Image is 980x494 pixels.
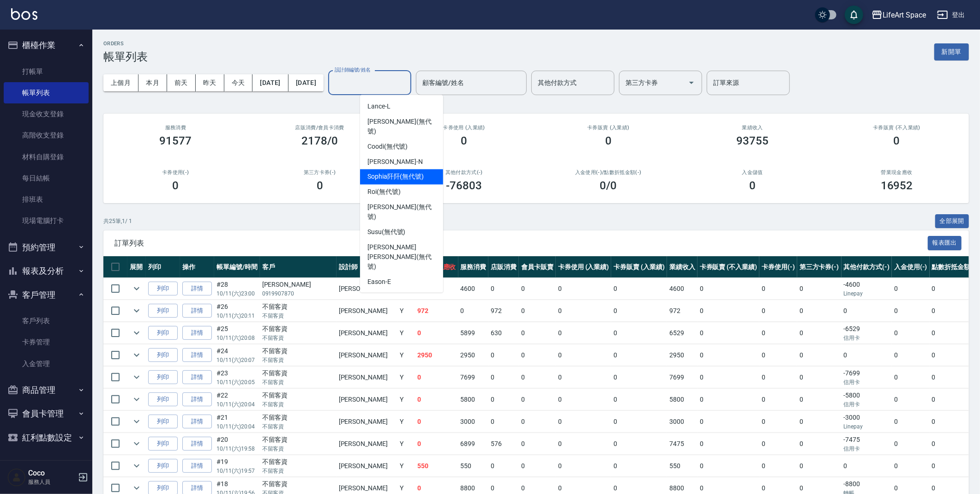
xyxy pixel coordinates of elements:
td: 0 [458,300,489,322]
td: 0 [556,322,612,344]
h3: 2178/0 [301,134,338,147]
td: Y [397,433,415,455]
td: 550 [458,455,489,477]
td: [PERSON_NAME] [337,278,397,300]
td: 0 [892,433,930,455]
span: [PERSON_NAME] (無代號) [367,203,436,222]
td: 0 [759,433,797,455]
td: 0 [892,411,930,433]
th: 卡券販賣 (入業績) [611,256,667,278]
p: Linepay [844,422,890,431]
td: 0 [759,411,797,433]
h2: 入金使用(-) /點數折抵金額(-) [547,169,670,175]
td: 0 [797,300,842,322]
h3: 0 [605,134,612,147]
button: 列印 [148,282,178,296]
p: 不留客資 [262,445,334,453]
td: 6529 [667,322,697,344]
p: 信用卡 [844,400,890,409]
td: [PERSON_NAME] [337,367,397,388]
button: expand row [130,415,144,428]
td: 0 [415,367,458,388]
button: 報表及分析 [4,259,89,283]
h2: 第三方卡券(-) [259,169,381,175]
td: #26 [214,300,260,322]
span: Lance -L [367,102,391,111]
td: Y [397,389,415,410]
td: 0 [519,389,556,410]
td: 5800 [458,389,489,410]
td: Y [397,344,415,366]
td: 0 [611,322,667,344]
td: 0 [842,455,892,477]
th: 卡券使用(-) [759,256,797,278]
td: 0 [556,367,612,388]
td: 0 [842,300,892,322]
th: 第三方卡券(-) [797,256,842,278]
td: 7475 [667,433,697,455]
div: 不留客資 [262,457,334,467]
td: 0 [797,389,842,410]
td: 0 [797,322,842,344]
td: 0 [759,367,797,388]
p: 10/11 (六) 19:58 [216,445,258,453]
span: Susu (無代號) [367,228,406,237]
td: 2950 [667,344,697,366]
td: [PERSON_NAME] [337,433,397,455]
button: 今天 [224,74,253,91]
td: 0 [892,278,930,300]
a: 詳情 [182,415,212,429]
td: 0 [697,367,759,388]
button: expand row [130,437,144,451]
td: 0 [556,300,612,322]
td: 0 [611,300,667,322]
h2: 卡券使用(-) [114,169,237,175]
button: 紅利點數設定 [4,426,89,450]
span: [PERSON_NAME] -N [367,157,423,167]
button: 上個月 [103,74,138,91]
td: 0 [892,455,930,477]
h5: Coco [28,469,75,478]
td: 0 [556,433,612,455]
p: 不留客資 [262,400,334,409]
th: 展開 [127,256,146,278]
h3: 0 [461,134,467,147]
h2: 入金儲值 [691,169,814,175]
h2: 卡券販賣 (入業績) [547,125,670,131]
th: 服務消費 [458,256,489,278]
img: Logo [11,8,37,20]
h2: 卡券販賣 (不入業績) [836,125,958,131]
td: [PERSON_NAME] [337,322,397,344]
button: 列印 [148,415,178,429]
a: 打帳單 [4,61,89,82]
td: 0 [759,455,797,477]
p: 不留客資 [262,312,334,320]
td: #24 [214,344,260,366]
a: 排班表 [4,189,89,210]
td: 0 [415,411,458,433]
td: 630 [488,322,519,344]
p: 10/11 (六) 20:11 [216,312,258,320]
td: 576 [488,433,519,455]
p: 信用卡 [844,445,890,453]
button: expand row [130,459,144,473]
td: 0 [797,278,842,300]
a: 現金收支登錄 [4,103,89,125]
a: 卡券管理 [4,331,89,353]
a: 詳情 [182,282,212,296]
td: 0 [611,411,667,433]
td: 0 [556,455,612,477]
span: Roi (無代號) [367,187,401,197]
td: 0 [611,389,667,410]
td: 0 [697,433,759,455]
td: 0 [611,344,667,366]
td: 550 [667,455,697,477]
td: 0 [488,278,519,300]
div: 不留客資 [262,391,334,400]
a: 報表匯出 [928,238,962,247]
button: 商品管理 [4,378,89,402]
td: 0 [892,389,930,410]
a: 入金管理 [4,353,89,374]
th: 業績收入 [667,256,697,278]
button: 預約管理 [4,235,89,259]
